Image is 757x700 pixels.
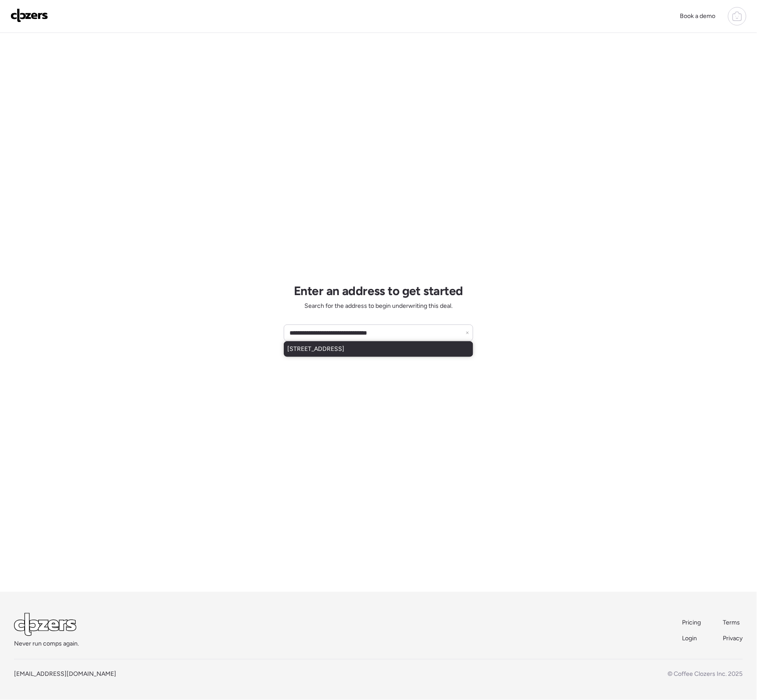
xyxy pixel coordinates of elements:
[723,635,743,643] a: Privacy
[723,619,740,627] span: Terms
[14,671,116,678] a: [EMAIL_ADDRESS][DOMAIN_NAME]
[14,640,79,649] span: Never run comps again.
[11,8,48,22] img: Logo
[682,619,702,628] a: Pricing
[682,619,701,627] span: Pricing
[287,345,344,354] span: [STREET_ADDRESS]
[304,302,453,310] span: Search for the address to begin underwriting this deal.
[294,283,463,298] h1: Enter an address to get started
[680,12,716,20] span: Book a demo
[682,635,697,642] span: Login
[668,671,743,678] span: © Coffee Clozers Inc. 2025
[14,613,76,636] img: Logo Light
[723,619,743,628] a: Terms
[682,635,702,643] a: Login
[723,635,743,642] span: Privacy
